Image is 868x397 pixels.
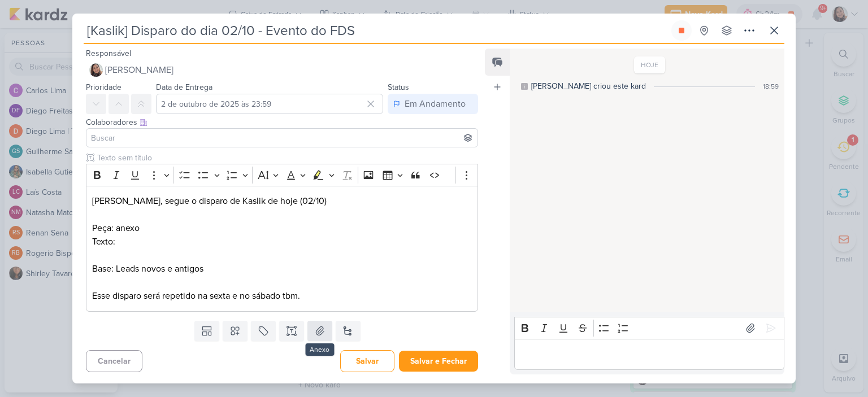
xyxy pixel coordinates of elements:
div: [PERSON_NAME] criou este kard [531,80,646,92]
label: Prioridade [86,82,121,92]
button: Em Andamento [388,94,478,114]
div: Editor editing area: main [86,186,478,312]
button: Cancelar [86,350,142,372]
label: Responsável [86,49,131,58]
label: Status [388,82,409,92]
input: Select a date [156,94,383,114]
label: Data de Entrega [156,82,212,92]
p: Texto: [92,235,472,248]
p: Base: Leads novos e antigos [92,262,472,276]
p: [PERSON_NAME], segue o disparo de Kaslik de hoje (02/10) [92,194,472,208]
img: Sharlene Khoury [89,63,103,77]
p: Esse disparo será repetido na sexta e no sábado tbm. [92,289,472,303]
button: Salvar e Fechar [399,351,478,372]
div: Editor editing area: main [514,339,784,370]
span: [PERSON_NAME] [105,63,173,77]
p: Peça: anexo [92,221,472,235]
input: Kard Sem Título [84,20,669,41]
input: Buscar [89,131,475,145]
button: Salvar [340,350,394,372]
div: Colaboradores [86,116,478,128]
div: Editor toolbar [86,164,478,186]
div: Parar relógio [677,26,686,35]
div: Anexo [305,343,334,356]
div: Editor toolbar [514,317,784,339]
button: [PERSON_NAME] [86,60,478,80]
div: Em Andamento [405,97,466,111]
input: Texto sem título [95,152,478,164]
div: 18:59 [763,81,779,91]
